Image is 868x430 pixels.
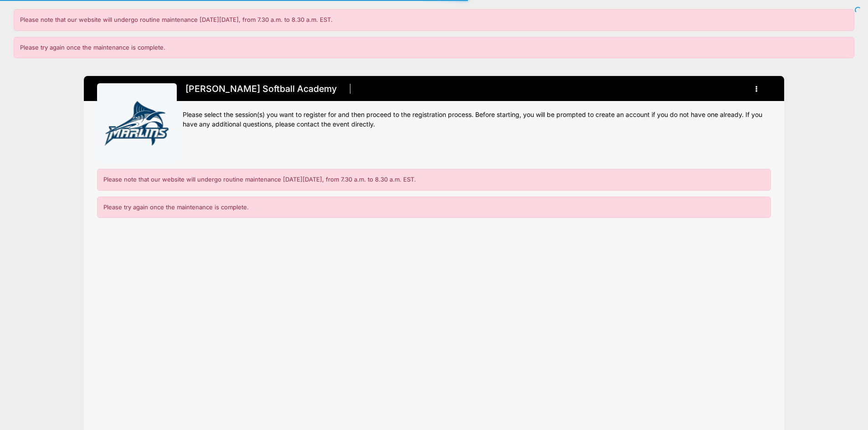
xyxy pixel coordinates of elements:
[14,37,854,59] div: Please try again once the maintenance is complete.
[97,197,771,218] div: Please try again once the maintenance is complete.
[183,110,771,129] div: Please select the session(s) you want to register for and then proceed to the registration proces...
[14,9,854,31] div: Please note that our website will undergo routine maintenance [DATE][DATE], from 7.30 a.m. to 8.3...
[97,169,771,191] div: Please note that our website will undergo routine maintenance [DATE][DATE], from 7.30 a.m. to 8.3...
[103,89,171,157] img: logo
[183,81,340,97] h1: [PERSON_NAME] Softball Academy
